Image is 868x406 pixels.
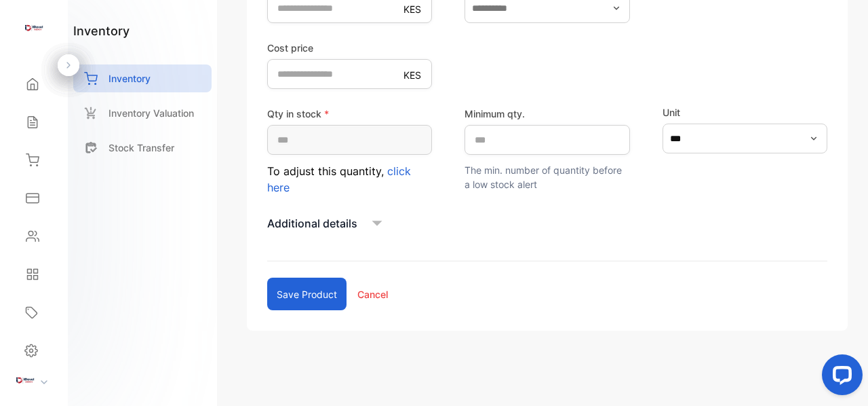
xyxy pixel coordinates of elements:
a: Inventory Valuation [73,99,212,127]
img: tab_keywords_by_traffic_grey.svg [135,79,146,90]
h1: inventory [73,22,130,40]
a: Inventory [73,64,212,92]
p: Inventory [108,71,151,86]
div: Keywords by Traffic [150,80,229,89]
label: Qty in stock [267,107,432,121]
label: Unit [663,105,827,119]
iframe: LiveChat chat widget [811,349,868,406]
a: Stock Transfer [73,134,212,162]
img: profile [15,370,35,390]
img: website_grey.svg [22,35,33,46]
p: Stock Transfer [108,141,174,155]
p: The min. number of quantity before a low stock alert [465,163,629,191]
p: Cancel [357,287,388,301]
p: Additional details [267,215,357,232]
p: Inventory Valuation [108,106,194,120]
label: Minimum qty. [465,107,629,121]
button: Save product [267,278,347,310]
p: KES [403,68,421,82]
div: Domain Overview [52,80,121,89]
img: tab_domain_overview_orange.svg [37,79,47,90]
p: KES [403,2,421,16]
img: logo [24,18,44,38]
div: v 4.0.25 [38,22,66,33]
p: To adjust this quantity, [267,163,432,196]
label: Cost price [267,41,432,55]
div: Domain: [DOMAIN_NAME] [35,35,149,46]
